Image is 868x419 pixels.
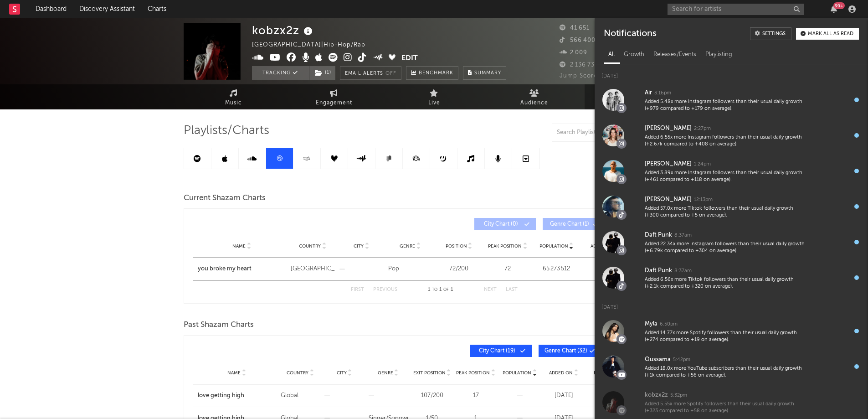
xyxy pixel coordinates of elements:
[645,205,805,219] div: Added 57.0x more Tiktok followers than their usual daily growth (+300 compared to +5 on average).
[412,391,452,400] div: 107 / 200
[595,224,868,260] a: Daft Punk8:37amAdded 22.34x more Instagram followers than their usual daily growth (+6.79k compar...
[560,62,654,68] span: 2 136 730 Monthly Listeners
[463,66,506,80] button: Summary
[831,5,837,13] button: 99+
[645,390,668,401] div: kobzx2z
[808,31,853,36] div: Mark all as read
[595,260,868,295] a: Daft Punk8:37amAdded 6.56x more Tiktok followers than their usual daily growth (+2.1k compared to...
[645,241,805,255] div: Added 22.34x more Instagram followers than their usual daily growth (+6.79k compared to +304 on a...
[645,98,805,113] div: Added 5.48x more Instagram followers than their usual daily growth (+979 compared to +179 on aver...
[619,47,649,62] div: Growth
[645,159,692,170] div: [PERSON_NAME]
[488,243,522,249] span: Peak Position
[595,153,868,189] a: [PERSON_NAME]1:24pmAdded 3.89x more Instagram followers than their usual daily growth (+461 compa...
[560,73,613,79] span: Jump Score: 93.6
[476,348,518,354] span: City Chart ( 19 )
[400,243,415,249] span: Genre
[443,288,449,292] span: of
[406,66,458,80] a: Benchmark
[456,391,495,400] div: 17
[378,370,393,376] span: Genre
[385,71,396,76] em: Off
[401,53,418,64] button: Edit
[591,243,614,249] span: Added On
[252,23,315,38] div: kobzx2z
[184,125,269,136] span: Playlists/Charts
[252,66,309,80] button: Tracking
[595,295,868,313] div: [DATE]
[649,47,701,62] div: Releases/Events
[645,265,672,276] div: Daft Punk
[184,84,284,109] a: Music
[309,66,335,80] button: (1)
[486,264,530,274] div: 72
[354,243,364,249] span: City
[316,98,352,109] span: Engagement
[474,218,536,230] button: City Chart(0)
[225,98,242,109] span: Music
[456,370,490,376] span: Peak Position
[595,349,868,384] a: Oussama5:42pmAdded 18.0x more YouTube subscribers than their usual daily growth (+1k compared to ...
[474,71,501,76] span: Summary
[432,288,437,292] span: to
[645,123,692,134] div: [PERSON_NAME]
[595,64,868,82] div: [DATE]
[645,319,657,330] div: Myla
[645,354,671,365] div: Oussama
[309,66,336,80] span: ( 1 )
[560,25,590,31] span: 41 651
[701,47,737,62] div: Playlisting
[750,27,791,40] a: Settings
[674,268,692,274] div: 8:37am
[428,98,440,109] span: Live
[594,370,616,376] span: Exit Date
[388,264,432,274] div: Pop
[604,27,656,40] div: Notifications
[437,264,481,274] div: 72 / 200
[668,4,804,15] input: Search for artists
[673,357,690,363] div: 5:42pm
[299,243,321,249] span: Country
[470,345,532,357] button: City Chart(19)
[291,264,335,274] div: [GEOGRAPHIC_DATA]
[583,264,627,274] div: [DATE]
[484,84,585,109] a: Audience
[654,90,671,97] div: 3:16pm
[585,84,685,109] a: Playlists/Charts
[184,320,254,331] span: Past Shazam Charts
[645,134,805,148] div: Added 6.55x more Instagram followers than their usual daily growth (+2.67k compared to +408 on av...
[446,243,467,249] span: Position
[506,287,518,292] button: Last
[484,287,497,292] button: Next
[645,365,805,379] div: Added 18.0x more YouTube subscribers than their usual daily growth (+1k compared to +56 on average).
[520,98,548,109] span: Audience
[552,124,666,142] input: Search Playlists/Charts
[762,31,786,36] div: Settings
[604,47,619,62] div: All
[588,391,627,400] div: [DATE]
[184,193,266,204] span: Current Shazam Charts
[645,330,805,344] div: Added 14.77x more Spotify followers than their usual daily growth (+274 compared to +19 on average).
[544,348,587,354] span: Genre Chart ( 32 )
[287,370,308,376] span: Country
[198,391,277,400] a: love getting high
[694,161,711,168] div: 1:24pm
[645,194,692,205] div: [PERSON_NAME]
[539,243,568,249] span: Population
[595,82,868,118] a: Air3:16pmAdded 5.48x more Instagram followers than their usual daily growth (+979 compared to +17...
[416,285,466,295] div: 1 1 1
[543,218,604,230] button: Genre Chart(1)
[539,345,601,357] button: Genre Chart(32)
[252,40,376,51] div: [GEOGRAPHIC_DATA] | Hip-Hop/Rap
[645,170,805,184] div: Added 3.89x more Instagram followers than their usual daily growth (+461 compared to +118 on aver...
[544,391,583,400] div: [DATE]
[534,264,579,274] div: 65 273 512
[645,401,805,415] div: Added 5.55x more Spotify followers than their usual daily growth (+323 compared to +58 on average).
[833,2,845,9] div: 99 +
[198,264,286,274] a: you broke my heart
[232,243,246,249] span: Name
[549,222,591,227] span: Genre Chart ( 1 )
[595,118,868,153] a: [PERSON_NAME]2:27pmAdded 6.55x more Instagram followers than their usual daily growth (+2.67k com...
